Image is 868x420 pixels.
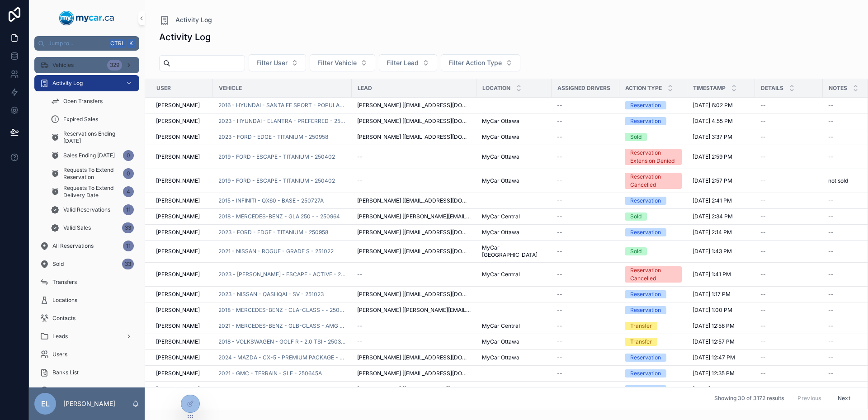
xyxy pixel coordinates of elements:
span: Vehicles [52,61,74,69]
a: Reservation Cancelled [625,266,682,283]
a: [PERSON_NAME] [156,153,208,160]
a: [PERSON_NAME] [[EMAIL_ADDRESS][DOMAIN_NAME]] [357,133,471,141]
span: Sold [52,260,64,268]
a: [PERSON_NAME] [156,307,208,314]
a: 2023 - [PERSON_NAME] - ESCAPE - ACTIVE - 250941 [218,271,346,278]
a: MyCar [GEOGRAPHIC_DATA] [482,244,546,259]
div: Reservation [630,101,661,109]
a: [DATE] 6:02 PM [693,102,750,109]
a: -- [557,197,614,204]
a: [PERSON_NAME] [[EMAIL_ADDRESS][DOMAIN_NAME]] [357,197,471,204]
span: -- [557,153,562,160]
a: [PERSON_NAME] [[PERSON_NAME][EMAIL_ADDRESS][DOMAIN_NAME]] [357,307,471,314]
a: 2016 - HYUNDAI - SANTA FE SPORT - POPULAR/TURBO BASE/TURBO LEATHER - 250929 [218,102,346,109]
span: Activity Log [52,80,83,87]
div: 4 [123,186,134,197]
a: Sold [625,247,682,255]
a: Sold33 [34,256,139,272]
span: Valid Reservations [63,206,110,213]
span: Requests To Extend Reservation [63,166,119,181]
a: 2019 - FORD - ESCAPE - TITANIUM - 250402 [218,177,346,184]
a: 2021 - NISSAN - ROGUE - GRADE S - 251022 [218,248,334,255]
span: Filter Vehicle [317,58,357,67]
span: [DATE] 2:57 PM [693,177,732,184]
a: 2019 - FORD - ESCAPE - TITANIUM - 250402 [218,177,335,184]
button: Select Button [379,54,437,71]
a: [DATE] 2:41 PM [693,197,750,204]
a: 2019 - FORD - ESCAPE - TITANIUM - 250402 [218,153,346,160]
span: 2023 - HYUNDAI - ELANTRA - PREFERRED - 250328 [218,118,346,125]
span: [DATE] 1:17 PM [693,291,731,298]
a: 2023 - FORD - EDGE - TITANIUM - 250958 [218,229,328,236]
div: Reservation Extension Denied [630,149,676,165]
span: -- [828,248,834,255]
a: MyCar Ottawa [482,177,546,184]
span: [PERSON_NAME] [156,102,200,109]
a: [DATE] 3:37 PM [693,133,750,141]
span: [DATE] 6:02 PM [693,102,733,109]
span: -- [557,271,562,278]
button: Select Button [310,54,375,71]
a: [PERSON_NAME] [156,118,208,125]
span: [PERSON_NAME] [[EMAIL_ADDRESS][DOMAIN_NAME]] [357,229,471,236]
span: -- [557,133,562,141]
a: -- [760,197,817,204]
span: [DATE] 1:41 PM [693,271,731,278]
a: -- [760,271,817,278]
span: -- [557,248,562,255]
span: [PERSON_NAME] [156,197,200,204]
span: -- [557,102,562,109]
span: MyCar Ottawa [482,118,519,125]
a: [DATE] 2:59 PM [693,153,750,160]
div: 0 [123,150,134,161]
span: [DATE] 2:34 PM [693,213,733,220]
span: -- [760,102,766,109]
span: MyCar Central [482,213,520,220]
span: [PERSON_NAME] [[EMAIL_ADDRESS][DOMAIN_NAME]] [357,291,471,298]
a: MyCar Ottawa [482,153,546,160]
span: [DATE] 4:55 PM [693,118,733,125]
span: -- [828,213,834,220]
a: Sold [625,133,682,141]
span: -- [760,307,766,314]
span: All Reservations [52,242,94,250]
div: Reservation [630,197,661,205]
a: [DATE] 1:17 PM [693,291,750,298]
a: 2015 - INFINITI - QX60 - BASE - 250727A [218,197,346,204]
a: -- [760,322,817,330]
span: -- [557,322,562,330]
div: 0 [123,168,134,179]
a: [DATE] 1:43 PM [693,248,750,255]
a: -- [760,177,817,184]
a: All Reservations11 [34,238,139,254]
a: [PERSON_NAME] [156,229,208,236]
div: Transfer [630,322,652,330]
span: [PERSON_NAME] [156,248,200,255]
a: [PERSON_NAME] [156,271,208,278]
a: 2018 - MERCEDES-BENZ - GLA 250 - - 250964 [218,213,346,220]
a: [DATE] 2:57 PM [693,177,750,184]
a: -- [557,248,614,255]
span: [DATE] 2:14 PM [693,229,732,236]
a: [DATE] 4:55 PM [693,118,750,125]
a: Reservation Extension Denied [625,149,682,165]
a: -- [760,229,817,236]
div: 11 [123,204,134,215]
span: -- [760,271,766,278]
div: scrollable content [29,51,145,387]
a: [PERSON_NAME] [156,322,208,330]
span: [PERSON_NAME] [156,322,200,330]
a: MyCar Central [482,271,546,278]
span: Locations [52,297,77,304]
span: 2021 - MERCEDES-BENZ - GLB-CLASS - AMG GLB35 - 250963 [218,322,346,330]
a: Reservation [625,197,682,205]
a: Expired Sales [45,111,139,127]
span: Valid Sales [63,224,91,231]
span: Ctrl [109,39,126,48]
span: -- [557,291,562,298]
span: [DATE] 1:00 PM [693,307,732,314]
